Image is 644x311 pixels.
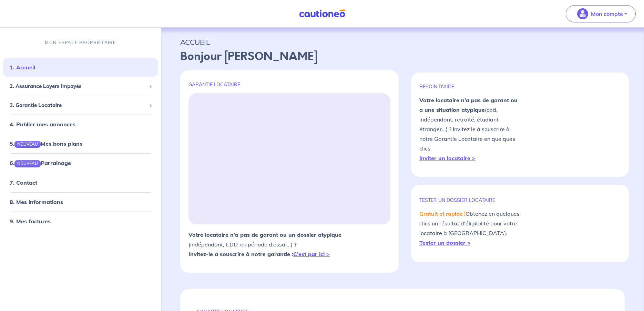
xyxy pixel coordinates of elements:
[419,210,466,217] em: Gratuit et rapide !
[419,239,471,246] a: Tester un dossier >
[419,155,476,162] a: Inviter un locataire >
[188,251,330,257] strong: Invitez-le à souscrire à notre garantie :
[293,251,330,257] a: C’est par ici >
[10,179,37,186] a: 7. Contact
[10,140,82,147] a: 5.NOUVEAUMes bons plans
[10,101,146,109] span: 3. Garantie Locataire
[577,8,588,19] img: illu_account_valid_menu.svg
[10,218,51,225] a: 9. Mes factures
[10,64,35,71] a: 1. Accueil
[3,137,158,150] div: 5.NOUVEAUMes bons plans
[3,117,158,131] div: 4. Publier mes annonces
[419,209,520,247] p: Obtenez en quelques clics un résultat d'éligibilité pour votre locataire à [GEOGRAPHIC_DATA].
[419,84,520,90] p: BESOIN D'AIDE
[180,48,625,65] p: Bonjour [PERSON_NAME]
[3,156,158,170] div: 6.NOUVEAUParrainage
[3,60,158,74] div: 1. Accueil
[10,82,146,90] span: 2. Assurance Loyers Impayés
[180,36,625,48] p: ACCUEIL
[296,9,348,18] img: Cautioneo
[419,97,518,113] strong: Votre locataire n'a pas de garant ou a une situation atypique
[3,80,158,93] div: 2. Assurance Loyers Impayés
[419,95,520,163] p: (cdd, indépendant, retraité, étudiant étranger...) ? Invitez le à souscrire à notre Garantie Loca...
[45,39,116,46] p: MON ESPACE PROPRIÉTAIRE
[188,81,390,88] p: GARANTIE LOCATAIRE
[3,214,158,228] div: 9. Mes factures
[188,231,341,238] strong: Votre locataire n’a pas de garant ou un dossier atypique
[566,5,636,22] button: illu_account_valid_menu.svgMon compte
[3,195,158,209] div: 8. Mes informations
[188,241,293,248] em: (indépendant, CDD, en période d’essai...)
[10,159,71,166] a: 6.NOUVEAUParrainage
[3,176,158,189] div: 7. Contact
[10,121,75,128] a: 4. Publier mes annonces
[294,241,297,248] strong: ?
[10,198,63,205] a: 8. Mes informations
[591,10,623,18] p: Mon compte
[419,197,520,203] p: TESTER un dossier locataire
[3,99,158,112] div: 3. Garantie Locataire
